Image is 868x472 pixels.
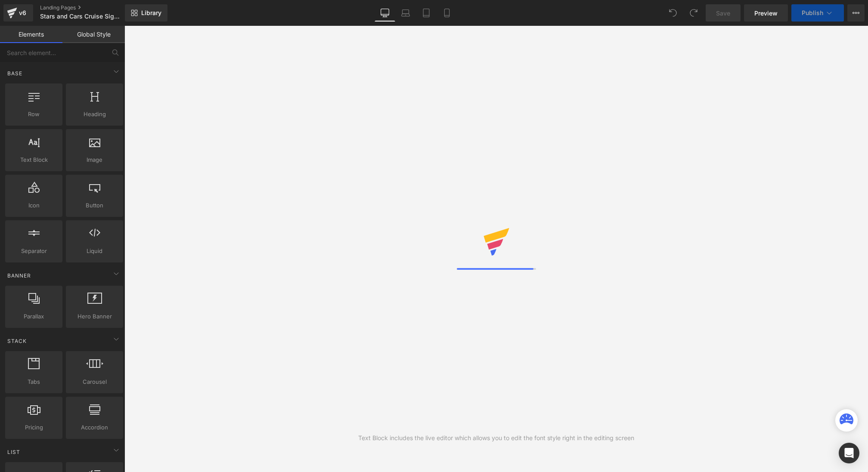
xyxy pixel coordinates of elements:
[416,4,437,22] a: Tablet
[40,4,138,11] a: Landing Pages
[6,337,28,345] span: Stack
[847,4,865,22] button: More
[68,201,121,210] span: Button
[68,312,121,321] span: Hero Banner
[754,9,778,18] span: Preview
[664,4,682,22] button: Undo
[8,247,60,256] span: Separator
[8,423,60,432] span: Pricing
[68,247,121,256] span: Liquid
[141,9,161,17] span: Library
[802,9,823,16] span: Publish
[68,110,121,119] span: Heading
[8,201,60,210] span: Icon
[62,26,125,43] a: Global Style
[68,423,121,432] span: Accordion
[358,433,634,443] div: Text Block includes the live editor which allows you to edit the font style right in the editing ...
[40,13,121,20] span: Stars and Cars Cruise Signup
[8,377,60,386] span: Tabs
[6,271,32,280] span: Banner
[8,312,60,321] span: Parallax
[8,110,60,119] span: Row
[839,443,859,463] div: Open Intercom Messenger
[17,7,28,19] div: v6
[791,4,844,22] button: Publish
[68,155,121,164] span: Image
[3,4,33,22] a: v6
[6,448,21,456] span: List
[744,4,788,22] a: Preview
[68,377,121,386] span: Carousel
[685,4,702,22] button: Redo
[716,9,730,18] span: Save
[375,4,395,22] a: Desktop
[6,69,23,77] span: Base
[125,4,167,22] a: New Library
[8,155,60,164] span: Text Block
[395,4,416,22] a: Laptop
[437,4,457,22] a: Mobile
